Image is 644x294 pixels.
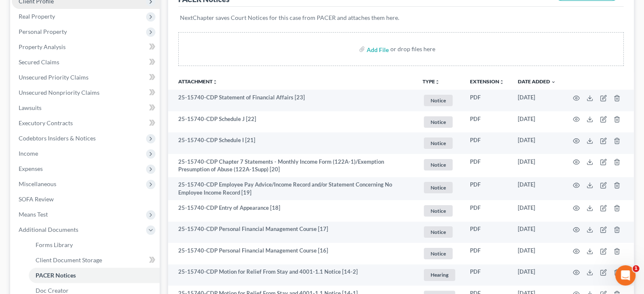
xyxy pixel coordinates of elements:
[180,14,622,22] p: NextChapter saves Court Notices for this case from PACER and attaches them here.
[423,268,456,282] a: Hearing
[518,78,556,85] a: Date Added expand_more
[551,80,556,85] i: expand_more
[19,119,73,126] span: Executory Contracts
[178,78,218,85] a: Attachmentunfold_more
[435,80,440,85] i: unfold_more
[511,222,563,243] td: [DATE]
[19,226,78,233] span: Additional Documents
[19,104,41,111] span: Lawsuits
[424,269,455,280] span: Hearing
[390,45,435,53] div: or drop files here
[12,85,160,100] a: Unsecured Nonpriority Claims
[19,89,100,96] span: Unsecured Nonpriority Claims
[423,115,456,129] a: Notice
[511,177,563,201] td: [DATE]
[168,264,416,286] td: 25-15740-CDP Motion for Relief From Stay and 4001-1.1 Notice [14-2]
[36,256,102,264] span: Client Document Storage
[168,111,416,133] td: 25-15740-CDP Schedule J [22]
[633,265,639,272] span: 1
[12,115,160,131] a: Executory Contracts
[36,287,69,294] span: Doc Creator
[12,70,160,85] a: Unsecured Priority Claims
[12,39,160,55] a: Property Analysis
[423,79,440,85] button: TYPEunfold_more
[19,180,56,187] span: Miscellaneous
[19,74,88,81] span: Unsecured Priority Claims
[19,28,67,35] span: Personal Property
[423,204,456,218] a: Notice
[424,116,453,128] span: Notice
[36,272,76,279] span: PACER Notices
[19,58,59,66] span: Secured Claims
[463,177,511,201] td: PDF
[168,177,416,201] td: 25-15740-CDP Employee Pay Advice/Income Record and/or Statement Concerning No Employee Income Rec...
[19,43,66,50] span: Property Analysis
[423,181,456,195] a: Notice
[424,226,453,238] span: Notice
[511,111,563,133] td: [DATE]
[12,55,160,70] a: Secured Claims
[511,264,563,286] td: [DATE]
[615,265,636,286] iframe: Intercom live chat
[423,247,456,261] a: Notice
[29,253,160,268] a: Client Document Storage
[19,150,38,157] span: Income
[29,268,160,283] a: PACER Notices
[168,243,416,264] td: 25-15740-CDP Personal Financial Management Course [16]
[470,78,504,85] a: Extensionunfold_more
[424,205,453,217] span: Notice
[463,132,511,154] td: PDF
[168,154,416,177] td: 25-15740-CDP Chapter 7 Statements - Monthly Income Form (122A-1)/Exemption Presumption of Abuse (...
[19,195,54,203] span: SOFA Review
[168,90,416,111] td: 25-15740-CDP Statement of Financial Affairs [23]
[463,264,511,286] td: PDF
[424,95,453,106] span: Notice
[511,132,563,154] td: [DATE]
[19,165,43,172] span: Expenses
[19,211,48,218] span: Means Test
[424,248,453,259] span: Notice
[423,93,456,107] a: Notice
[424,137,453,149] span: Notice
[463,154,511,177] td: PDF
[168,222,416,243] td: 25-15740-CDP Personal Financial Management Course [17]
[511,90,563,111] td: [DATE]
[12,192,160,207] a: SOFA Review
[511,243,563,264] td: [DATE]
[19,135,96,142] span: Codebtors Insiders & Notices
[29,237,160,253] a: Forms Library
[463,222,511,243] td: PDF
[424,182,453,193] span: Notice
[499,80,504,85] i: unfold_more
[423,225,456,239] a: Notice
[463,90,511,111] td: PDF
[168,132,416,154] td: 25-15740-CDP Schedule I [21]
[463,200,511,222] td: PDF
[423,158,456,172] a: Notice
[463,111,511,133] td: PDF
[463,243,511,264] td: PDF
[511,200,563,222] td: [DATE]
[12,100,160,115] a: Lawsuits
[424,159,453,170] span: Notice
[423,136,456,150] a: Notice
[213,80,218,85] i: unfold_more
[19,13,55,20] span: Real Property
[511,154,563,177] td: [DATE]
[168,200,416,222] td: 25-15740-CDP Entry of Appearance [18]
[36,241,73,248] span: Forms Library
